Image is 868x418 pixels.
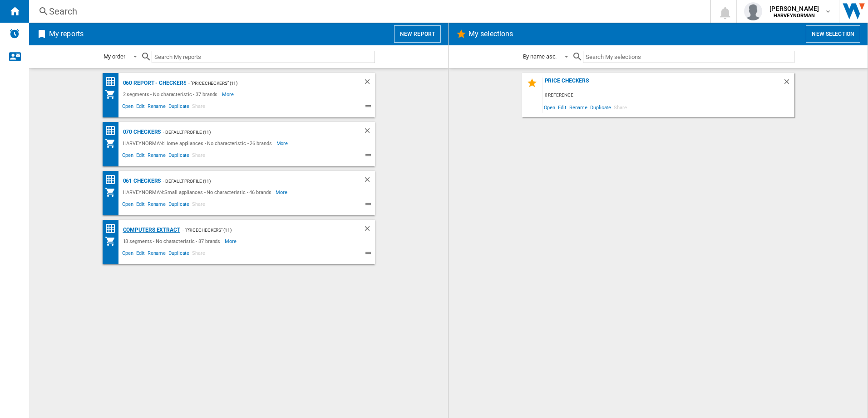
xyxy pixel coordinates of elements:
[105,223,121,234] div: Price Matrix
[104,53,125,60] div: My order
[135,102,146,113] span: Edit
[121,126,161,138] div: 070 Checkers
[783,78,794,90] div: Delete
[121,200,135,211] span: Open
[105,236,121,247] div: My Assortment
[105,89,121,100] div: My Assortment
[542,90,794,101] div: 0 reference
[225,236,238,247] span: More
[583,51,794,63] input: Search My selections
[394,25,441,43] button: New report
[167,151,191,162] span: Duplicate
[363,126,375,138] div: Delete
[121,89,222,100] div: 2 segments - No characteristic - 37 brands
[161,126,345,138] div: - Default profile (11)
[589,101,612,113] span: Duplicate
[146,200,167,211] span: Rename
[167,102,191,113] span: Duplicate
[542,101,557,113] span: Open
[135,249,146,260] span: Edit
[167,200,191,211] span: Duplicate
[105,174,121,185] div: Price Matrix
[467,25,515,43] h2: My selections
[49,5,686,18] div: Search
[121,78,187,89] div: 060 report - Checkers
[121,236,225,247] div: 18 segments - No characteristic - 87 brands
[222,89,235,100] span: More
[121,151,135,162] span: Open
[744,2,762,20] img: profile.jpg
[121,187,276,198] div: HARVEYNORMAN:Small appliances - No characteristic - 46 brands
[612,101,628,113] span: Share
[542,78,783,90] div: Price Checkers
[146,151,167,162] span: Rename
[121,175,161,187] div: 061 Checkers
[186,78,345,89] div: - "PriceCheckers" (11)
[363,78,375,89] div: Delete
[9,28,20,39] img: alerts-logo.svg
[146,249,167,260] span: Rename
[121,249,135,260] span: Open
[161,175,345,187] div: - Default profile (11)
[523,53,557,60] div: By name asc.
[135,200,146,211] span: Edit
[191,249,207,260] span: Share
[121,138,276,149] div: HARVEYNORMAN:Home appliances - No characteristic - 26 brands
[276,138,290,149] span: More
[363,224,375,236] div: Delete
[276,187,289,198] span: More
[105,187,121,198] div: My Assortment
[105,138,121,149] div: My Assortment
[135,151,146,162] span: Edit
[47,25,85,43] h2: My reports
[121,102,135,113] span: Open
[769,4,819,13] span: [PERSON_NAME]
[191,102,207,113] span: Share
[152,51,375,63] input: Search My reports
[363,175,375,187] div: Delete
[774,13,815,19] b: HARVEYNORMAN
[180,224,345,236] div: - "PriceCheckers" (11)
[167,249,191,260] span: Duplicate
[191,151,207,162] span: Share
[557,101,568,113] span: Edit
[568,101,589,113] span: Rename
[191,200,207,211] span: Share
[105,76,121,87] div: Price Matrix
[105,125,121,136] div: Price Matrix
[146,102,167,113] span: Rename
[806,25,860,43] button: New selection
[121,224,180,236] div: Computers extract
